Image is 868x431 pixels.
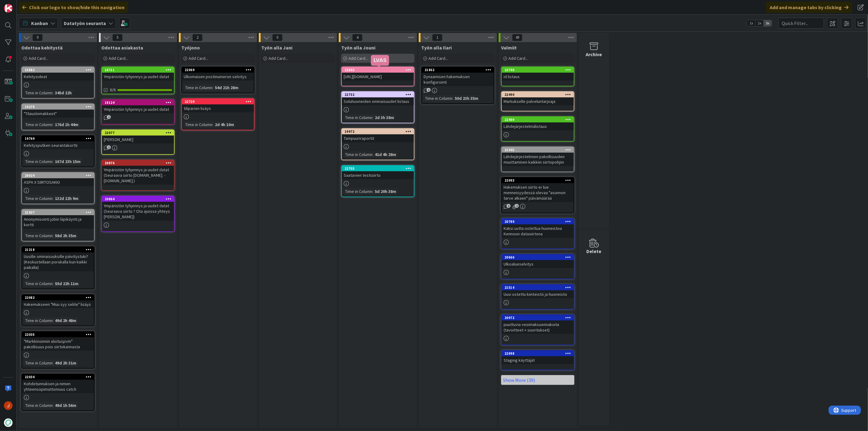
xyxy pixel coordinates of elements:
[105,197,174,201] div: 20864
[502,122,574,130] div: Lähdejärjestelmälistaus
[341,165,414,197] a: 22705Saatavien testisiirtoTime in Column:5d 20h 38m
[501,314,574,345] a: 20972puuttuvia vesimaksuennakoita (tavoitteet + suoritukset)
[502,183,574,202] div: Hakemuksen siirto ei tue menneisyydessä olevaa "asunnon tarve alkaen" päivämäärää
[502,97,574,105] div: Markukselle palveluntarjoaja
[22,295,94,300] div: 22082
[22,104,94,110] div: 19279
[429,56,448,61] span: Add Card...
[110,87,116,93] span: 6/6
[22,110,94,118] div: "Tilauslomakkeet"
[21,374,95,411] a: 22034Kohdetunnuksen ja nimen yhteensopimattomuus catchTime in Column:49d 1h 56m
[505,219,574,224] div: 20789
[502,285,574,298] div: 21514Uusi ostettu kiinteistö ja huoneisto
[101,99,175,125] a: 18124Ympäristön tyhjennys ja uudet datat
[22,337,94,351] div: "Markkinoinnin aloituspvm" pakollisuus pois siirtokannasta
[182,99,254,112] div: 22729tiliparien lisäys
[213,84,240,91] div: 54d 21h 28m
[505,285,574,290] div: 21514
[502,315,574,334] div: 20972puuttuvia vesimaksuennakoita (tavoitteet + suoritukset)
[53,280,80,287] div: 55d 22h 11m
[342,134,414,142] div: Tampuuriraportit
[342,92,414,97] div: 22732
[182,67,254,73] div: 22069
[269,56,288,61] span: Add Card...
[25,210,94,215] div: 21937
[508,56,528,61] span: Add Card...
[502,321,574,334] div: puuttuvia vesimaksuennakoita (tavoitteet + suoritukset)
[502,351,574,364] div: 22098Staging käyttäjät
[586,51,602,58] div: Archive
[502,92,574,105] div: 22490Markukselle palveluntarjoaja
[505,178,574,183] div: 22093
[501,116,574,142] a: 22409Lähdejärjestelmälistaus
[102,73,174,81] div: Ympäristön tyhjennys ja uudet datat
[102,202,174,221] div: Ympäristön tyhjennys ja uudet datat (Seuraava siirto ? Ota ajoissa yhteys [PERSON_NAME])
[24,89,52,96] div: Time in Column
[501,147,574,172] a: 21945Lähdejärjestelmien pakollisuuden muuttaminen kaikkiin siirtopohjiin
[102,160,174,185] div: 20876Ympäristön tyhjennys ja uudet datat (Seuraava siirto [DOMAIN_NAME]. - [DOMAIN_NAME].)
[181,98,255,130] a: 22729tiliparien lisäysTime in Column:2d 4h 10m
[102,196,174,221] div: 20864Ympäristön tyhjennys ja uudet datat (Seuraava siirto ? Ota ajoissa yhteys [PERSON_NAME])
[425,68,494,72] div: 21862
[102,166,174,185] div: Ympäristön tyhjennys ja uudet datat (Seuraava siirto [DOMAIN_NAME]. - [DOMAIN_NAME].)
[22,136,94,141] div: 19769
[373,188,398,195] div: 5d 20h 38m
[342,97,414,105] div: Soluhuoneiden ominaisuudet listaus
[373,114,396,121] div: 2d 3h 38m
[184,84,212,91] div: Time in Column
[21,246,95,289] a: 21318Uusille ominaisuuksille päivitystuki? (Keskustellaan porukalla kun kaikki paikalla)Time in C...
[502,73,574,81] div: id listaus
[25,332,94,337] div: 22035
[101,67,175,94] a: 16711Ympäristön tyhjennys ja uudet datat6/6
[22,141,94,149] div: Kehitysputken seurantakortti
[212,84,213,91] span: :
[53,121,80,128] div: 176d 1h 44m
[342,73,414,81] div: [URL][DOMAIN_NAME]
[502,153,574,166] div: Lähdejärjestelmien pakollisuuden muuttaminen kaikkiin siirtopohjiin
[22,247,94,271] div: 21318Uusille ominaisuuksille päivitystuki? (Keskustellaan porukalla kun kaikki paikalla)
[52,280,53,287] span: :
[21,294,95,326] a: 22082Hakemukseen "Muu syy selite" lisäysTime in Column:49d 2h 48m
[261,45,292,51] span: Työn alla Jani
[502,67,574,73] div: 22746
[22,210,94,229] div: 21937Anonymisointi jobin läpikäynti ja kortti
[184,121,212,128] div: Time in Column
[182,99,254,104] div: 22729
[25,105,94,109] div: 19279
[182,104,254,112] div: tiliparien lisäys
[502,255,574,260] div: 20666
[453,95,480,102] div: 50d 23h 35m
[25,295,94,300] div: 22082
[22,252,94,271] div: Uusille ominaisuuksille päivitystuki? (Keskustellaan porukalla kun kaikki paikalla)
[22,332,94,351] div: 22035"Markkinoinnin aloituspvm" pakollisuus pois siirtokannasta
[22,374,94,380] div: 22034
[21,67,95,99] a: 15882KehitysideatTime in Column:345d 22h
[502,67,574,81] div: 22746id listaus
[372,188,373,195] span: :
[22,215,94,229] div: Anonymisointi jobin läpikäynti ja kortti
[21,331,95,369] a: 22035"Markkinoinnin aloituspvm" pakollisuus pois siirtokannastaTime in Column:49d 2h 31m
[422,67,494,86] div: 21862Dynaamisen hakemuksen konfigurointi
[22,104,94,118] div: 19279"Tilauslomakkeet"
[502,219,574,238] div: 20789Kaksi uutta ostettua huoneistoa Kennoon datasiirtona
[181,45,200,51] span: Työjono
[182,73,254,81] div: Ulkomaisen postinumeron selvitys
[53,402,78,409] div: 49d 1h 56m
[502,351,574,356] div: 22098
[21,172,95,204] a: 20624ASPA X SIIRTOSAKKITime in Column:132d 22h 9m
[505,148,574,152] div: 21945
[502,117,574,130] div: 22409Lähdejärjestelmälistaus
[182,67,254,81] div: 22069Ulkomaisen postinumeron selvitys
[342,166,414,179] div: 22705Saatavien testisiirto
[25,248,94,252] div: 21318
[502,224,574,238] div: Kaksi uutta ostettua huoneistoa Kennoon datasiirtona
[372,114,373,121] span: :
[764,20,772,26] span: 3x
[432,34,443,41] span: 1
[505,316,574,320] div: 20972
[501,375,574,385] a: Show More (39)
[21,103,95,130] a: 19279"Tilauslomakkeet"Time in Column:176d 1h 44m
[107,115,111,119] span: 1
[32,34,43,41] span: 9
[25,375,94,379] div: 22034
